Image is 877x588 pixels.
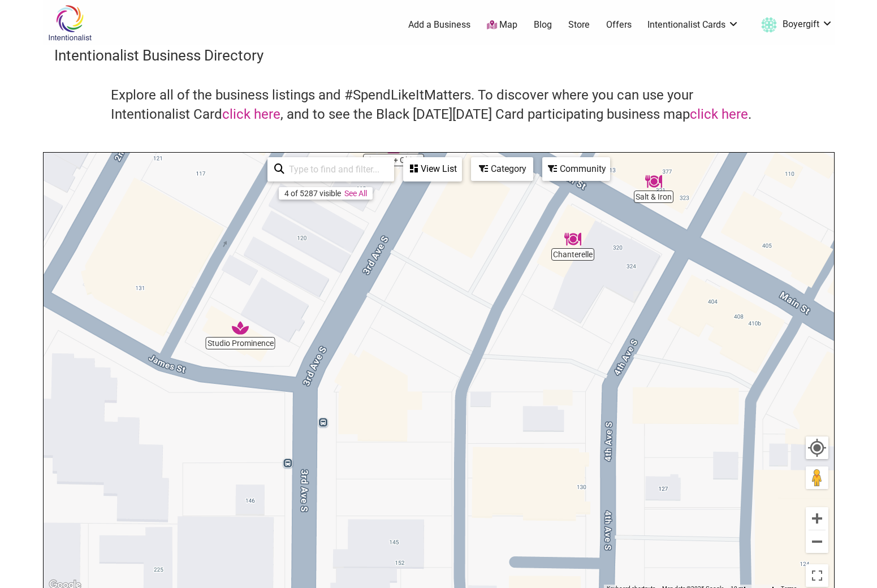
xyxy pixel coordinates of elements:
[403,157,462,181] div: See a list of the visible businesses
[806,466,828,489] button: Drag Pegman onto the map to open Street View
[568,19,590,31] a: Store
[472,158,532,180] div: Category
[43,5,97,41] img: Intentionalist
[222,106,280,122] a: click here
[542,157,610,181] div: Filter by Community
[111,86,767,124] h4: Explore all of the business listings and #SpendLikeItMatters. To discover where you can use your ...
[344,189,367,198] a: See All
[806,507,828,530] button: Zoom in
[606,19,632,31] a: Offers
[543,158,609,180] div: Community
[647,19,739,31] a: Intentionalist Cards
[806,436,828,459] button: Your Location
[564,231,581,248] div: Chanterelle
[645,173,662,190] div: Salt & Iron
[284,189,341,198] div: 4 of 5287 visible
[404,158,461,180] div: View List
[471,157,533,181] div: Filter by category
[534,19,552,31] a: Blog
[805,564,829,588] button: Toggle fullscreen view
[408,19,470,31] a: Add a Business
[54,45,823,66] h3: Intentionalist Business Directory
[487,19,517,32] a: Map
[806,530,828,553] button: Zoom out
[232,319,249,336] div: Studio Prominence
[755,15,833,35] a: Boyergift
[284,158,387,180] input: Type to find and filter...
[690,106,748,122] a: click here
[267,157,394,181] div: Type to search and filter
